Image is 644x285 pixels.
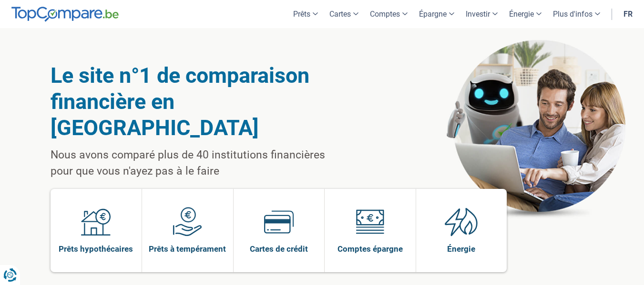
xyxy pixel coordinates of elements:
[51,189,142,272] a: Prêts hypothécaires Prêts hypothécaires
[355,207,385,236] img: Comptes épargne
[416,189,507,272] a: Énergie Énergie
[81,207,111,236] img: Prêts hypothécaires
[51,147,349,179] p: Nous avons comparé plus de 40 institutions financières pour que vous n'ayez pas à le faire
[234,189,325,272] a: Cartes de crédit Cartes de crédit
[337,244,403,254] span: Comptes épargne
[149,244,226,254] span: Prêts à tempérament
[51,62,349,141] h1: Le site n°1 de comparaison financière en [GEOGRAPHIC_DATA]
[173,207,202,236] img: Prêts à tempérament
[445,207,478,236] img: Énergie
[264,207,294,236] img: Cartes de crédit
[142,189,233,272] a: Prêts à tempérament Prêts à tempérament
[447,244,475,254] span: Énergie
[11,7,119,22] img: TopCompare
[59,244,133,254] span: Prêts hypothécaires
[250,244,308,254] span: Cartes de crédit
[325,189,416,272] a: Comptes épargne Comptes épargne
